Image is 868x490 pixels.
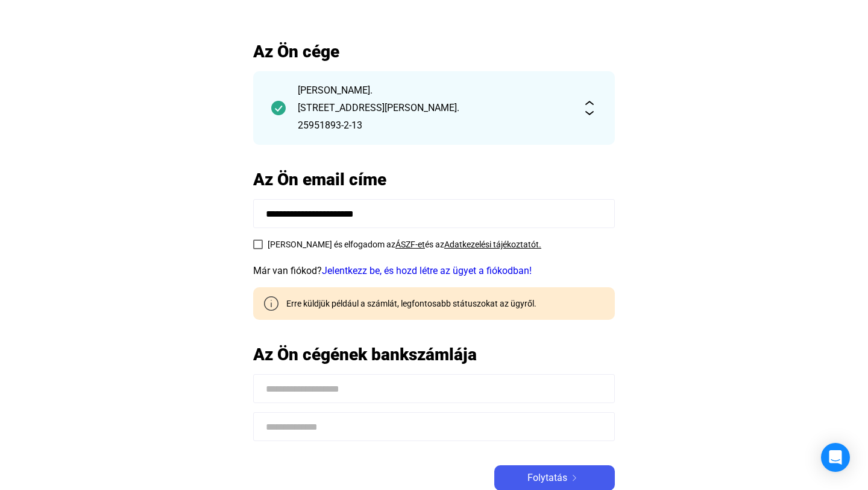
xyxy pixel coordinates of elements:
[821,443,850,472] div: Open Intercom Messenger
[253,264,615,278] div: Már van fiókod?
[253,169,615,190] h2: Az Ön email címe
[277,297,536,310] div: Erre küldjük például a számlát, legfontosabb státuszokat az ügyről.
[425,240,444,249] span: és az
[253,41,615,62] h2: Az Ön cége
[582,101,597,115] img: expand
[264,296,278,311] img: info-grey-outline
[253,344,615,365] h2: Az Ön cégének bankszámlája
[444,240,541,249] a: Adatkezelési tájékoztatót.
[567,475,582,481] img: arrow-right-white
[298,83,570,98] div: [PERSON_NAME].
[271,101,286,115] img: checkmark-darker-green-circle
[298,118,570,133] div: 25951893-2-13
[322,265,532,276] a: Jelentkezz be, és hozd létre az ügyet a fiókodban!
[268,240,395,249] span: [PERSON_NAME] és elfogadom az
[395,240,425,249] a: ÁSZF-et
[527,471,567,485] span: Folytatás
[298,101,570,115] div: [STREET_ADDRESS][PERSON_NAME].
